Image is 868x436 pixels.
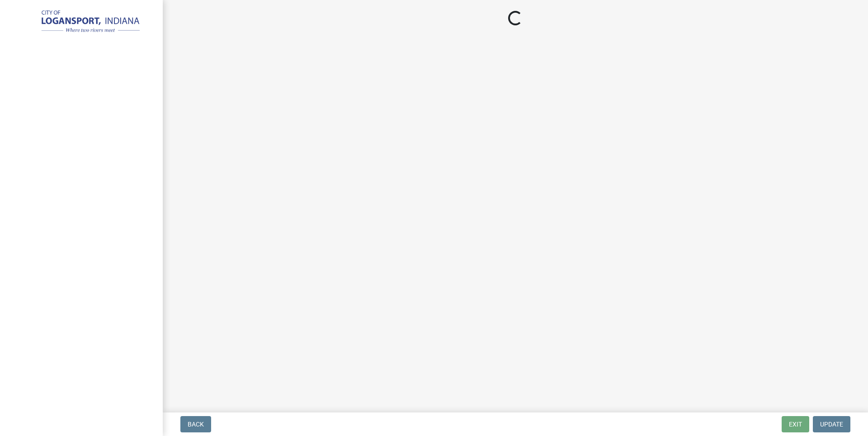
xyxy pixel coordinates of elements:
[188,421,204,428] span: Back
[18,10,148,35] img: City of Logansport, Indiana
[180,416,211,432] button: Back
[820,421,843,428] span: Update
[782,416,809,432] button: Exit
[813,416,850,432] button: Update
